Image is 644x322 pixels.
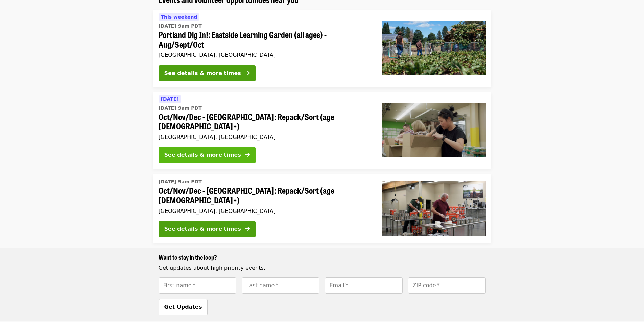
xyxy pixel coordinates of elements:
[245,226,250,232] i: arrow-right icon
[164,304,202,310] span: Get Updates
[159,112,372,131] span: Oct/Nov/Dec - [GEOGRAPHIC_DATA]: Repack/Sort (age [DEMOGRAPHIC_DATA]+)
[159,52,372,58] div: [GEOGRAPHIC_DATA], [GEOGRAPHIC_DATA]
[159,178,202,185] time: [DATE] 9am PDT
[159,299,208,315] button: Get Updates
[164,151,241,159] div: See details & more times
[242,277,319,294] input: [object Object]
[245,70,250,76] i: arrow-right icon
[159,221,256,237] button: See details & more times
[159,105,202,112] time: [DATE] 9am PDT
[161,14,197,20] span: This weekend
[164,225,241,233] div: See details & more times
[245,152,250,158] i: arrow-right icon
[159,134,372,140] div: [GEOGRAPHIC_DATA], [GEOGRAPHIC_DATA]
[159,23,202,30] time: [DATE] 9am PDT
[159,147,256,163] button: See details & more times
[159,265,265,271] span: Get updates about high priority events.
[382,181,486,236] img: Oct/Nov/Dec - Portland: Repack/Sort (age 16+) organized by Oregon Food Bank
[153,10,491,87] a: See details for "Portland Dig In!: Eastside Learning Garden (all ages) - Aug/Sept/Oct"
[159,208,372,214] div: [GEOGRAPHIC_DATA], [GEOGRAPHIC_DATA]
[153,174,491,243] a: See details for "Oct/Nov/Dec - Portland: Repack/Sort (age 16+)"
[159,65,256,81] button: See details & more times
[408,277,486,294] input: [object Object]
[382,103,486,157] img: Oct/Nov/Dec - Portland: Repack/Sort (age 8+) organized by Oregon Food Bank
[164,69,241,77] div: See details & more times
[382,21,486,75] img: Portland Dig In!: Eastside Learning Garden (all ages) - Aug/Sept/Oct organized by Oregon Food Bank
[159,185,372,205] span: Oct/Nov/Dec - [GEOGRAPHIC_DATA]: Repack/Sort (age [DEMOGRAPHIC_DATA]+)
[159,30,372,49] span: Portland Dig In!: Eastside Learning Garden (all ages) - Aug/Sept/Oct
[325,277,403,294] input: [object Object]
[159,253,217,262] span: Want to stay in the loop?
[161,96,179,102] span: [DATE]
[159,277,236,294] input: [object Object]
[153,92,491,169] a: See details for "Oct/Nov/Dec - Portland: Repack/Sort (age 8+)"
